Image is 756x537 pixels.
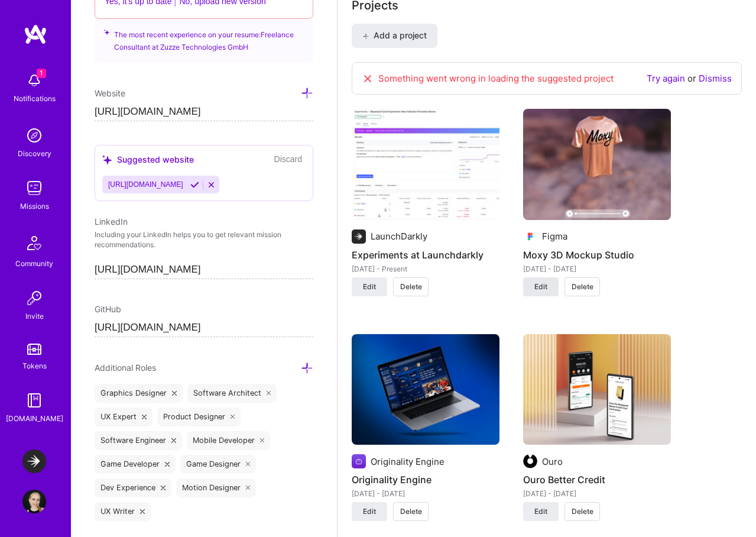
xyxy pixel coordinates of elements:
div: LaunchDarkly [371,230,427,242]
h4: Experiments at Launchdarkly [352,247,499,263]
img: bell [22,69,46,92]
span: [URL][DOMAIN_NAME] [108,180,183,189]
span: Edit [363,282,376,292]
div: Mobile Developer [187,431,271,450]
img: guide book [22,389,46,412]
div: Notifications [14,92,56,105]
img: Company logo [523,454,537,468]
div: [DOMAIN_NAME] [6,412,63,425]
div: Software Architect [187,384,277,403]
i: icon Close [140,509,145,514]
h4: Moxy 3D Mockup Studio [523,247,671,263]
div: Dev Experience [95,478,171,497]
div: [DATE] - Present [352,263,499,275]
div: Tokens [22,360,47,372]
button: Delete [393,277,429,296]
div: Community [15,257,53,270]
img: Originality Engine [352,334,499,445]
img: LaunchDarkly: Experimentation Delivery Team [22,449,46,473]
button: Edit [523,502,559,521]
a: LaunchDarkly: Experimentation Delivery Team [20,449,49,473]
span: Add a project [362,30,427,41]
i: icon PlusBlack [362,33,369,40]
div: Game Designer [180,455,257,474]
div: Missions [20,200,49,212]
i: icon Close [161,486,166,490]
div: or [647,72,732,85]
i: Reject [207,180,216,189]
div: Figma [542,230,567,242]
a: Try again [647,73,685,84]
img: Ouro Better Credit [523,334,671,445]
i: icon SuggestedTeams [104,28,109,37]
div: Motion Designer [176,478,257,497]
button: Edit [523,277,559,296]
span: Edit [534,282,547,292]
img: Company logo [352,454,366,468]
a: Dismiss [699,73,732,84]
div: Software Engineer [95,431,182,450]
i: icon Close [246,486,251,490]
div: Something went wrong in loading the suggested project [362,72,614,85]
img: teamwork [22,176,46,200]
div: Game Developer [95,455,176,474]
i: icon Close [231,415,235,419]
h4: Originality Engine [352,472,499,487]
i: icon Close [165,462,170,467]
div: Suggested website [102,153,194,166]
div: Originality Engine [371,455,444,468]
img: Company logo [523,229,537,244]
span: Delete [400,282,422,292]
span: Website [95,88,125,98]
span: LinkedIn [95,216,128,227]
span: Edit [534,506,547,517]
div: Ouro [542,455,563,468]
i: icon SuggestedTeams [102,155,112,165]
div: [DATE] - [DATE] [523,263,671,275]
span: Delete [400,506,422,517]
button: Delete [564,277,600,296]
i: icon Close [171,438,176,443]
p: Including your LinkedIn helps you to get relevant mission recommendations. [95,230,313,250]
h4: Ouro Better Credit [523,472,671,487]
i: icon Close [246,462,251,467]
i: icon Close [142,415,147,419]
i: icon Close [172,391,177,396]
div: The most recent experience on your resume: Freelance Consultant at Zuzze Technologies GmbH [95,12,313,63]
button: Delete [393,502,429,521]
input: http://... [95,102,313,121]
span: Delete [572,506,593,517]
img: Community [20,229,48,257]
div: UX Writer [95,502,151,521]
i: icon Close [267,391,271,396]
i: icon Close [260,438,265,443]
div: Invite [25,310,44,322]
button: Add a project [352,24,437,47]
button: Discard [271,153,306,166]
img: User Avatar [22,490,46,513]
span: GitHub [95,304,121,314]
button: Edit [352,277,387,296]
img: Company logo [352,229,366,244]
img: Invite [22,286,46,310]
img: tokens [27,344,41,355]
span: Delete [572,282,593,292]
div: [DATE] - [DATE] [352,487,499,500]
span: Edit [363,506,376,517]
button: Delete [564,502,600,521]
i: Accept [190,180,199,189]
img: discovery [22,124,46,147]
img: Moxy 3D Mockup Studio [523,109,671,220]
div: UX Expert [95,407,153,426]
button: Edit [352,502,387,521]
div: Discovery [18,147,51,160]
div: [DATE] - [DATE] [523,487,671,500]
img: logo [24,24,47,45]
span: Additional Roles [95,363,156,373]
a: User Avatar [20,490,49,513]
span: 1 [37,69,46,78]
img: Experiments at Launchdarkly [352,109,499,220]
div: Product Designer [157,407,241,426]
div: Graphics Designer [95,384,183,403]
i: icon SlimRedX [362,73,374,85]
